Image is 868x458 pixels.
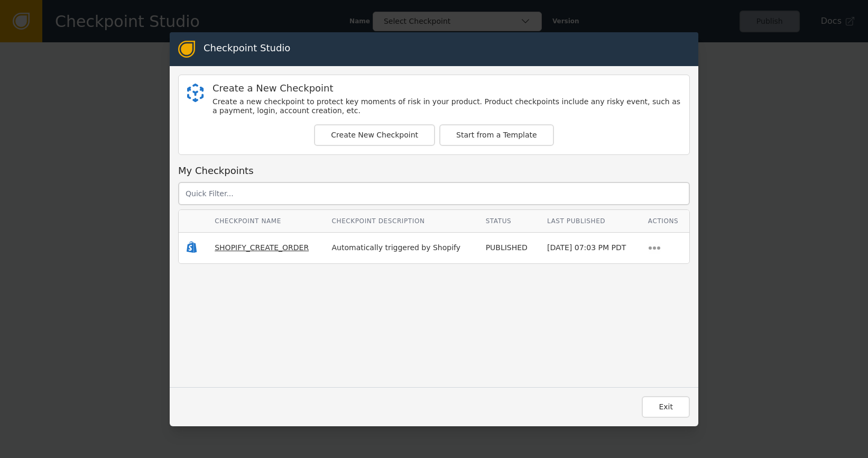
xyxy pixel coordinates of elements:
div: My Checkpoints [178,163,690,178]
div: Checkpoint Studio [204,41,290,58]
th: Actions [640,210,689,233]
button: Create New Checkpoint [314,124,435,146]
span: SHOPIFY_CREATE_ORDER [215,243,309,252]
span: Automatically triggered by Shopify [332,243,461,252]
div: [DATE] 07:03 PM PDT [547,242,632,253]
th: Checkpoint Description [324,210,478,233]
button: Start from a Template [439,124,554,146]
div: PUBLISHED [486,242,531,253]
div: Create a New Checkpoint [213,84,681,93]
button: Exit [642,396,690,418]
th: Status [478,210,539,233]
th: Checkpoint Name [207,210,324,233]
th: Last Published [539,210,640,233]
input: Quick Filter... [178,182,690,205]
div: Create a new checkpoint to protect key moments of risk in your product. Product checkpoints inclu... [213,97,681,116]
